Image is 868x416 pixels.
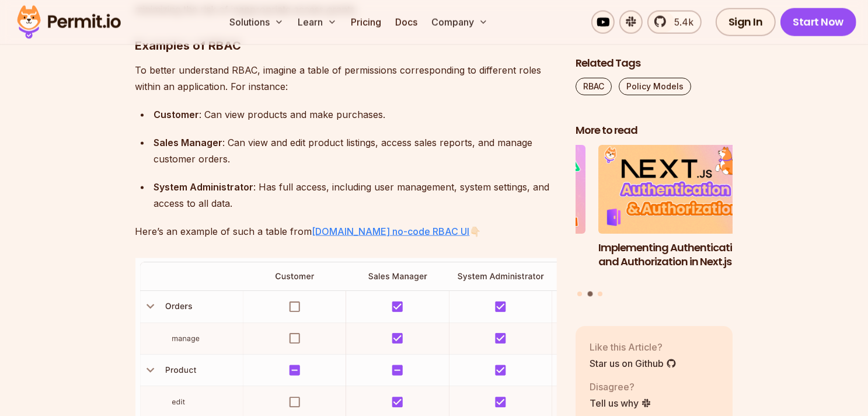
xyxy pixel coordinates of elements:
[598,291,602,296] button: Go to slide 3
[587,291,592,296] button: Go to slide 2
[154,106,557,123] div: : Can view products and make purchases.
[590,339,677,353] p: Like this Article?
[391,11,422,34] a: Docs
[590,379,651,393] p: Disagree?
[154,181,254,193] strong: System Administrator
[598,240,756,269] h3: Implementing Authentication and Authorization in Next.js
[154,179,557,212] div: : Has full access, including user management, system settings, and access to all data.
[346,11,386,34] a: Pricing
[619,78,691,95] a: Policy Models
[154,109,200,120] strong: Customer
[135,223,557,240] p: Here’s an example of such a table from 👇🏻
[590,396,651,410] a: Tell us why
[716,8,776,36] a: Sign In
[577,291,582,296] button: Go to slide 1
[576,145,733,298] div: Posts
[135,39,242,53] strong: Examples of RBAC
[576,56,733,71] h2: Related Tags
[576,123,733,138] h2: More to read
[647,11,702,34] a: 5.4k
[598,145,756,284] li: 2 of 3
[667,15,693,29] span: 5.4k
[598,145,756,234] img: Implementing Authentication and Authorization in Next.js
[427,11,493,34] button: Company
[598,145,756,284] a: Implementing Authentication and Authorization in Next.jsImplementing Authentication and Authoriza...
[135,62,557,95] p: To better understand RBAC, imagine a table of permissions corresponding to different roles within...
[225,11,288,34] button: Solutions
[154,134,557,167] div: : Can view and edit product listings, access sales reports, and manage customer orders.
[12,2,126,42] img: Permit logo
[428,240,585,269] h3: Implementing Multi-Tenant RBAC in Nuxt.js
[293,11,341,34] button: Learn
[428,145,585,284] li: 1 of 3
[154,137,223,148] strong: Sales Manager
[590,356,677,370] a: Star us on Github
[312,226,470,237] a: [DOMAIN_NAME] no-code RBAC UI
[780,8,857,36] a: Start Now
[576,78,612,95] a: RBAC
